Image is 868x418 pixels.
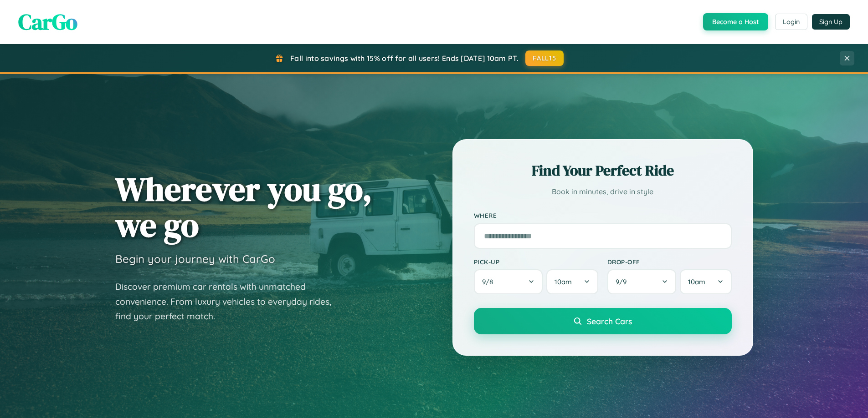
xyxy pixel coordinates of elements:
[474,308,732,334] button: Search Cars
[115,279,343,324] p: Discover premium car rentals with unmatched convenience. From luxury vehicles to everyday rides, ...
[616,277,631,286] span: 9 / 9
[587,316,632,326] span: Search Cars
[525,50,564,66] button: FALL15
[775,14,807,30] button: Login
[474,258,598,266] label: Pick-up
[115,171,372,243] h1: Wherever you go, we go
[474,212,732,220] label: Where
[18,7,77,37] span: CarGo
[688,277,705,286] span: 10am
[555,277,572,286] span: 10am
[812,14,850,30] button: Sign Up
[546,269,598,294] button: 10am
[474,161,732,181] h2: Find Your Perfect Ride
[115,252,275,266] h3: Begin your journey with CarGo
[607,269,677,294] button: 9/9
[703,13,768,30] button: Become a Host
[482,277,498,286] span: 9 / 8
[290,54,519,63] span: Fall into savings with 15% off for all users! Ends [DATE] 10am PT.
[680,269,731,294] button: 10am
[474,269,543,294] button: 9/8
[607,258,732,266] label: Drop-off
[474,185,732,198] p: Book in minutes, drive in style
